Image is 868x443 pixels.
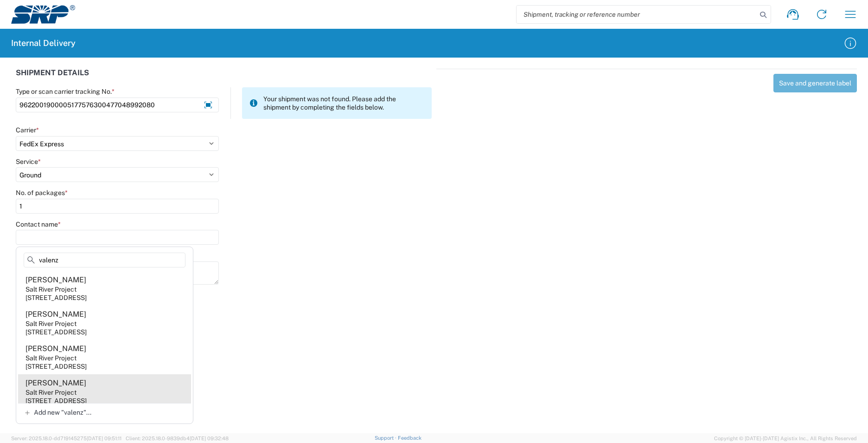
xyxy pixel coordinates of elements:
span: [DATE] 09:32:48 [190,436,229,441]
label: Type or scan carrier tracking No. [16,87,115,96]
div: [PERSON_NAME] [26,378,86,388]
label: No. of packages [16,189,68,197]
h2: Internal Delivery [11,38,76,49]
div: Salt River Project [26,354,77,362]
div: [PERSON_NAME] [26,344,86,354]
span: Server: 2025.18.0-dd719145275 [11,436,121,441]
div: Salt River Project [26,285,77,293]
a: Feedback [398,435,421,441]
span: [DATE] 09:51:11 [87,436,121,441]
label: Carrier [16,126,39,134]
input: Shipment, tracking or reference number [517,6,757,23]
div: [STREET_ADDRESS] [26,397,87,405]
div: Salt River Project [26,388,77,397]
span: Your shipment was not found. Please add the shipment by completing the fields below. [263,95,424,111]
div: [STREET_ADDRESS] [26,328,87,336]
span: Client: 2025.18.0-9839db4 [126,436,229,441]
div: [PERSON_NAME] [26,309,86,319]
span: Add new "valenz"... [34,408,91,417]
label: Service [16,157,41,166]
div: Salt River Project [26,319,77,328]
div: [STREET_ADDRESS] [26,362,87,371]
div: [PERSON_NAME] [26,275,86,285]
a: Support [375,435,398,441]
div: [STREET_ADDRESS] [26,293,87,302]
div: SHIPMENT DETAILS [16,69,432,87]
span: Copyright © [DATE]-[DATE] Agistix Inc., All Rights Reserved [714,434,857,443]
label: Contact name [16,220,61,228]
img: srp [11,5,75,24]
